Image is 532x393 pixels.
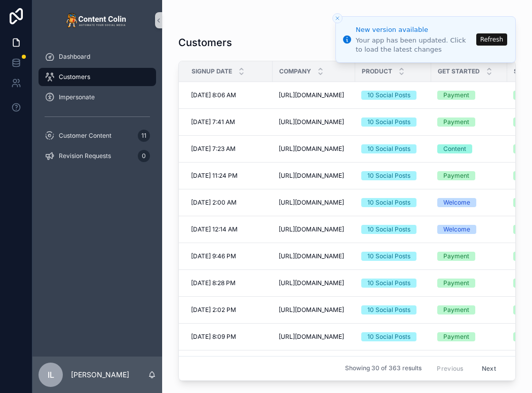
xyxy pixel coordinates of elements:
[443,91,469,100] div: Payment
[443,332,469,341] div: Payment
[66,12,129,28] img: App logo
[191,91,236,99] span: [DATE] 8:06 AM
[59,152,111,160] span: Revision Requests
[367,171,410,180] div: 10 Social Posts
[443,198,470,207] div: Welcome
[475,361,503,376] button: Next
[279,91,344,99] span: [URL][DOMAIN_NAME]
[367,91,410,100] div: 10 Social Posts
[178,35,232,50] h1: Customers
[138,150,150,162] div: 0
[438,67,480,75] span: Get Started
[367,279,410,288] div: 10 Social Posts
[443,225,470,234] div: Welcome
[476,33,507,46] button: Refresh
[279,145,344,153] span: [URL][DOMAIN_NAME]
[138,130,150,142] div: 11
[191,279,236,287] span: [DATE] 8:28 PM
[279,333,344,341] span: [URL][DOMAIN_NAME]
[279,306,344,314] span: [URL][DOMAIN_NAME]
[345,365,422,373] span: Showing 30 of 363 results
[279,172,344,180] span: [URL][DOMAIN_NAME]
[443,144,466,153] div: Content
[279,67,311,75] span: Company
[356,36,473,54] div: Your app has been updated. Click to load the latest changes
[39,68,156,86] a: Customers
[367,144,410,153] div: 10 Social Posts
[443,117,469,127] div: Payment
[39,88,156,106] a: Impersonate
[59,132,111,140] span: Customer Content
[362,67,392,75] span: Product
[356,25,473,35] div: New version available
[367,332,410,341] div: 10 Social Posts
[32,41,162,178] div: scrollable content
[191,252,236,260] span: [DATE] 9:46 PM
[191,333,236,341] span: [DATE] 8:09 PM
[191,118,235,126] span: [DATE] 7:41 AM
[367,305,410,315] div: 10 Social Posts
[367,252,410,261] div: 10 Social Posts
[367,198,410,207] div: 10 Social Posts
[367,117,410,127] div: 10 Social Posts
[39,147,156,165] a: Revision Requests0
[191,306,236,314] span: [DATE] 2:02 PM
[279,252,344,260] span: [URL][DOMAIN_NAME]
[443,305,469,315] div: Payment
[279,118,344,126] span: [URL][DOMAIN_NAME]
[332,13,343,23] button: Close toast
[191,172,238,180] span: [DATE] 11:24 PM
[59,93,95,101] span: Impersonate
[192,67,232,75] span: Signup Date
[443,252,469,261] div: Payment
[39,127,156,145] a: Customer Content11
[71,370,129,380] p: [PERSON_NAME]
[443,279,469,288] div: Payment
[279,199,344,207] span: [URL][DOMAIN_NAME]
[279,225,344,233] span: [URL][DOMAIN_NAME]
[39,48,156,66] a: Dashboard
[443,171,469,180] div: Payment
[279,279,344,287] span: [URL][DOMAIN_NAME]
[191,199,237,207] span: [DATE] 2:00 AM
[48,369,54,381] span: IL
[367,225,410,234] div: 10 Social Posts
[191,145,236,153] span: [DATE] 7:23 AM
[59,73,90,81] span: Customers
[59,53,90,61] span: Dashboard
[191,225,238,233] span: [DATE] 12:14 AM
